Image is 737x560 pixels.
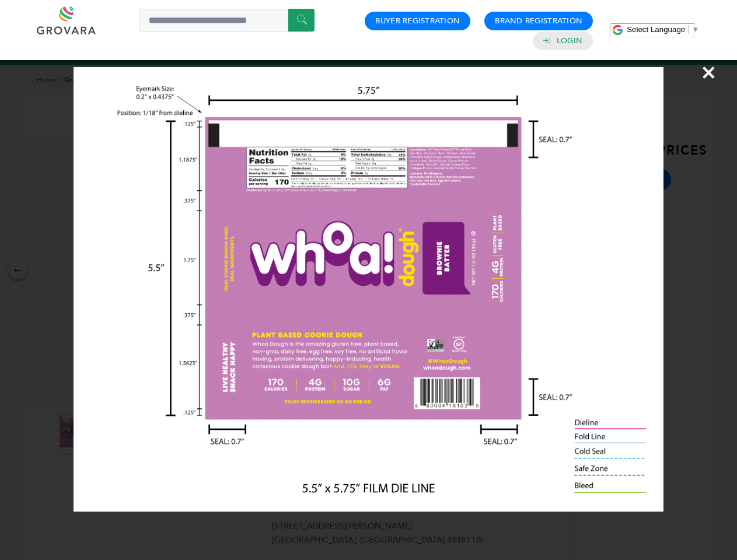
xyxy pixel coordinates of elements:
[139,9,315,32] input: Search a product or brand...
[691,25,699,34] span: ▼
[375,16,460,26] a: Buyer Registration
[627,25,685,34] span: Select Language
[627,25,699,34] a: Select Language​
[495,16,582,26] a: Brand Registration
[701,56,717,89] span: ×
[74,67,663,512] img: Image Preview
[557,36,582,46] a: Login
